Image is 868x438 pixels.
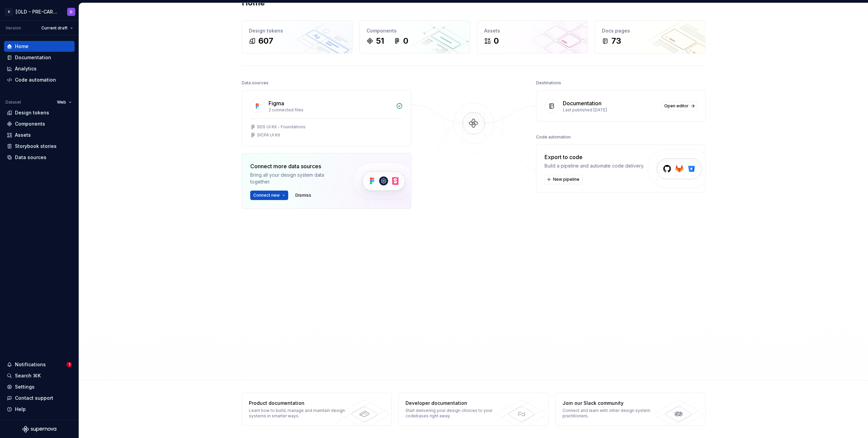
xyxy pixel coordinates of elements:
[4,63,75,74] a: Analytics
[249,400,348,407] div: Product documentation
[41,25,67,31] span: Current draft
[376,36,384,46] div: 51
[250,162,342,170] div: Connect more data sources
[1,4,77,19] button: S[OLD - PRE-CARBON] Digital Design SystemD
[15,121,45,127] div: Components
[250,172,342,185] div: Bring all your design system data together.
[253,193,280,198] span: Connect new
[664,103,689,109] span: Open editor
[611,36,621,46] div: 73
[403,36,408,46] div: 0
[15,76,56,83] div: Code automation
[15,154,46,161] div: Data sources
[15,43,28,50] div: Home
[4,41,75,52] a: Home
[563,99,601,107] div: Documentation
[4,107,75,118] a: Design tokens
[563,107,657,113] div: Last published [DATE]
[242,20,353,53] a: Design tokens607
[563,408,661,419] div: Connect and learn with other design system practitioners.
[257,132,280,138] div: SICPA UI Kit
[602,27,698,34] div: Docs pages
[367,27,463,34] div: Components
[536,78,561,88] div: Destinations
[359,20,470,53] a: Components510
[15,406,26,413] div: Help
[242,393,392,426] a: Product documentationLearn how to build, manage and maintain design systems in smarter ways.
[66,362,72,367] span: 1
[406,400,504,407] div: Developer documentation
[5,25,21,31] div: Version
[4,381,75,392] a: Settings
[22,426,56,433] svg: Supernova Logo
[5,100,21,105] div: Dataset
[563,400,661,407] div: Join our Slack community
[553,177,579,182] span: New pipeline
[484,27,581,34] div: Assets
[54,97,75,107] button: Web
[4,359,75,370] button: Notifications1
[4,393,75,403] button: Contact support
[242,90,411,146] a: Figma2 connected filesSDS UI Kit - FoundationsSICPA UI Kit
[545,162,644,169] div: Build a pipeline and automate code delivery.
[555,393,706,426] a: Join our Slack communityConnect and learn with other design system practitioners.
[4,74,75,85] a: Code automation
[249,408,348,419] div: Learn how to build, manage and maintain design systems in smarter ways.
[70,9,73,15] div: D
[661,101,697,111] a: Open editor
[257,124,305,130] div: SDS UI Kit - Foundations
[15,143,57,150] div: Storybook stories
[249,27,346,34] div: Design tokens
[57,100,66,105] span: Web
[15,372,41,379] div: Search ⌘K
[4,370,75,381] button: Search ⌘K
[406,408,504,419] div: Start delivering your design choices to your codebases right away.
[4,118,75,129] a: Components
[398,393,549,426] a: Developer documentationStart delivering your design choices to your codebases right away.
[545,153,644,161] div: Export to code
[15,65,37,72] div: Analytics
[595,20,706,53] a: Docs pages73
[38,23,76,33] button: Current draft
[16,8,59,15] div: [OLD - PRE-CARBON] Digital Design System
[15,395,53,401] div: Contact support
[269,99,284,107] div: Figma
[545,175,583,184] button: New pipeline
[15,109,49,116] div: Design tokens
[4,152,75,163] a: Data sources
[4,130,75,140] a: Assets
[15,132,31,138] div: Assets
[4,404,75,415] button: Help
[15,54,51,61] div: Documentation
[4,52,75,63] a: Documentation
[15,384,35,390] div: Settings
[258,36,273,46] div: 607
[4,141,75,152] a: Storybook stories
[5,8,13,16] div: S
[15,361,46,368] div: Notifications
[250,191,288,200] button: Connect new
[292,191,314,200] button: Dismiss
[295,193,311,198] span: Dismiss
[536,132,571,142] div: Code automation
[494,36,499,46] div: 0
[477,20,588,53] a: Assets0
[242,78,269,88] div: Data sources
[269,107,392,113] div: 2 connected files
